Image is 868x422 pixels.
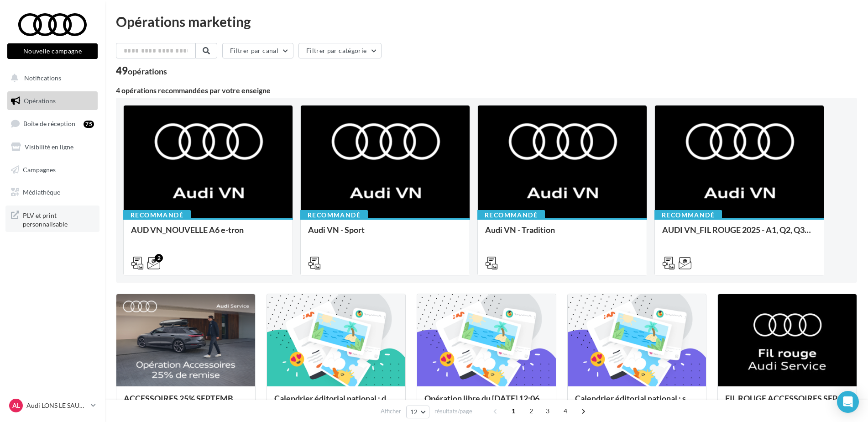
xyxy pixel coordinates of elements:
a: AL Audi LONS LE SAUNIER [7,397,98,414]
span: Boîte de réception [23,120,75,127]
a: Boîte de réception75 [5,114,99,133]
div: 2 [155,254,163,262]
div: Calendrier éditorial national : semaine du 25.08 au 31.08 [575,394,699,412]
span: Afficher [381,407,401,416]
div: Recommandé [477,210,545,220]
a: Médiathèque [5,183,99,202]
div: opérations [128,67,167,75]
button: Filtrer par canal [222,43,293,58]
button: Filtrer par catégorie [298,43,382,58]
div: Open Intercom Messenger [837,391,859,413]
div: 75 [84,121,94,128]
div: Opération libre du [DATE] 12:06 [424,394,549,412]
div: 49 [116,66,167,76]
div: Audi VN - Tradition [485,225,639,243]
p: Audi LONS LE SAUNIER [26,401,87,410]
a: PLV et print personnalisable [5,206,99,232]
span: 4 [558,404,573,418]
span: 3 [540,404,555,418]
div: Recommandé [300,210,368,220]
button: 12 [406,406,429,418]
span: Visibilité en ligne [25,143,73,151]
a: Opérations [5,91,99,111]
span: Médiathèque [23,188,60,196]
button: Notifications [5,69,96,88]
div: Recommandé [123,210,191,220]
a: Visibilité en ligne [5,137,99,157]
div: Audi VN - Sport [308,225,462,243]
div: Recommandé [654,210,722,220]
div: Calendrier éditorial national : du 02.09 au 08.09 [274,394,398,412]
div: FIL ROUGE ACCESSOIRES SEPTEMBRE - AUDI SERVICE [725,394,849,412]
div: Opérations marketing [116,15,857,28]
span: PLV et print personnalisable [23,209,94,229]
span: 12 [410,408,418,416]
div: AUDI VN_FIL ROUGE 2025 - A1, Q2, Q3, Q5 et Q4 e-tron [662,225,816,243]
span: 1 [506,404,521,418]
button: Nouvelle campagne [7,43,98,59]
div: ACCESSOIRES 25% SEPTEMBRE - AUDI SERVICE [124,394,248,412]
div: AUD VN_NOUVELLE A6 e-tron [131,225,285,243]
span: AL [12,401,20,410]
span: résultats/page [434,407,472,416]
div: 4 opérations recommandées par votre enseigne [116,87,857,94]
span: 2 [524,404,539,418]
span: Notifications [24,74,61,82]
a: Campagnes [5,160,99,179]
span: Opérations [24,97,56,105]
span: Campagnes [23,165,56,173]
